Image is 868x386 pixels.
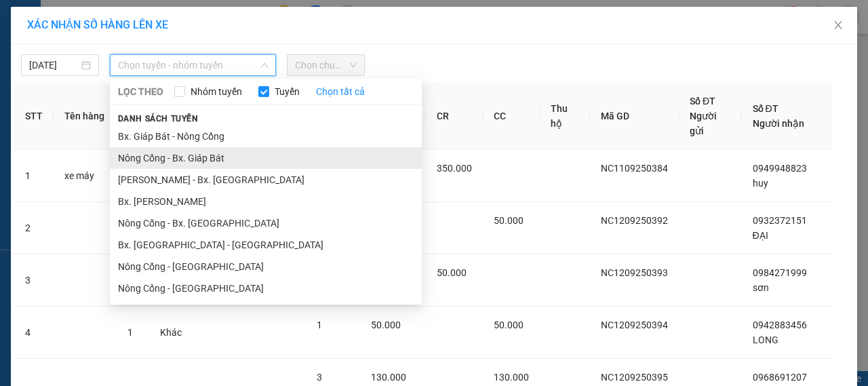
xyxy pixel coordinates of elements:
span: 50.000 [371,320,401,330]
input: 12/09/2025 [29,58,79,73]
span: 130.000 [494,372,529,383]
li: Nông Cống - Bx. Giáp Bát [110,147,422,169]
li: Bx. [GEOGRAPHIC_DATA] - [GEOGRAPHIC_DATA] [110,234,422,256]
strong: PHIẾU BIÊN NHẬN [34,75,108,104]
span: 3 [317,372,322,383]
span: 50.000 [494,215,524,226]
th: CC [483,83,540,150]
span: NC1209250395 [115,55,197,69]
span: XÁC NHẬN SỐ HÀNG LÊN XE [27,18,168,31]
span: Người gửi [690,111,717,136]
span: Chọn chuyến [295,55,357,75]
span: close [833,20,844,31]
td: xe máy [54,150,117,202]
span: 0932372151 [753,215,807,226]
span: sơn [753,282,769,293]
span: Nhóm tuyến [185,84,248,99]
li: Bx. [PERSON_NAME] [110,191,422,212]
th: Mã GD [590,83,679,150]
span: 1 [317,320,322,330]
span: 50.000 [437,267,467,278]
li: Nông Cống - [GEOGRAPHIC_DATA] [110,277,422,299]
span: Chọn tuyến - nhóm tuyến [118,55,268,75]
span: NC1209250395 [601,372,668,383]
th: CR [426,83,483,150]
span: 0942883456 [753,320,807,330]
td: 2 [14,202,54,254]
span: huy [753,178,768,189]
span: ĐẠI [753,230,768,241]
li: Nông Cống - Bx. [GEOGRAPHIC_DATA] [110,212,422,234]
span: SĐT XE [47,58,92,72]
a: Chọn tất cả [316,84,365,99]
span: Người nhận [753,118,804,129]
td: 4 [14,307,54,359]
span: Số ĐT [753,103,778,114]
span: LỌC THEO [118,84,163,99]
li: [PERSON_NAME] - Bx. [GEOGRAPHIC_DATA] [110,169,422,191]
span: down [260,61,269,69]
span: NC1209250392 [601,215,668,226]
span: NC1209250393 [601,267,668,278]
th: Thu hộ [540,83,590,150]
span: Số ĐT [690,96,715,107]
td: 3 [14,254,54,307]
strong: CHUYỂN PHÁT NHANH ĐÔNG LÝ [28,11,114,55]
button: Close [819,7,857,45]
td: Khác [149,307,193,359]
span: 1 [127,327,133,338]
span: 50.000 [494,320,524,330]
th: STT [14,83,54,150]
span: NC1109250384 [601,163,668,174]
th: Tên hàng [54,83,117,150]
span: 0968691207 [753,372,807,383]
img: logo [7,39,27,87]
span: Tuyến [269,84,305,99]
span: Danh sách tuyến [110,113,207,125]
span: 0949948823 [753,163,807,174]
td: 1 [14,150,54,202]
span: LONG [753,334,778,345]
span: NC1209250394 [601,320,668,330]
span: 350.000 [437,163,472,174]
span: 130.000 [371,372,406,383]
li: Nông Cống - [GEOGRAPHIC_DATA] [110,256,422,277]
span: 0984271999 [753,267,807,278]
li: Bx. Giáp Bát - Nông Cống [110,126,422,147]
